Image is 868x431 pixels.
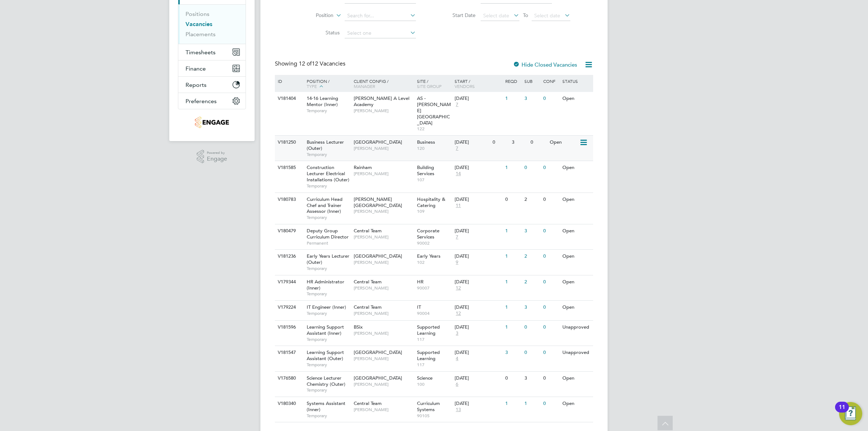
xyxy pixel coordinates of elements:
[523,193,541,206] div: 2
[417,126,451,132] span: 122
[354,375,402,381] span: [GEOGRAPHIC_DATA]
[541,346,560,359] div: 0
[276,250,301,263] div: V181236
[307,83,317,89] span: Type
[455,165,502,171] div: [DATE]
[455,304,502,310] div: [DATE]
[307,266,350,271] span: Temporary
[561,321,592,334] div: Unapproved
[455,102,459,108] span: 7
[417,177,451,183] span: 107
[354,259,413,265] span: [PERSON_NAME]
[299,60,345,67] span: 12 Vacancies
[276,136,301,149] div: V181250
[417,196,445,208] span: Hospitality & Catering
[307,413,350,419] span: Temporary
[513,61,577,68] label: Hide Closed Vacancies
[354,108,413,114] span: [PERSON_NAME]
[207,156,227,162] span: Engage
[455,96,502,102] div: [DATE]
[186,65,206,72] span: Finance
[455,171,462,177] span: 14
[417,240,451,246] span: 90002
[541,193,560,206] div: 0
[307,337,350,342] span: Temporary
[417,145,451,151] span: 120
[455,203,462,209] span: 11
[523,224,541,238] div: 3
[307,253,349,265] span: Early Years Lecturer (Outer)
[354,196,402,208] span: [PERSON_NAME][GEOGRAPHIC_DATA]
[299,60,312,67] span: 12 of
[307,279,344,291] span: HR Administrator (Inner)
[417,259,451,265] span: 102
[354,145,413,151] span: [PERSON_NAME]
[307,291,350,297] span: Temporary
[541,321,560,334] div: 0
[541,75,560,87] div: Conf
[354,310,413,316] span: [PERSON_NAME]
[503,321,522,334] div: 1
[276,92,301,105] div: V181404
[276,224,301,238] div: V180479
[307,240,350,246] span: Permanent
[307,139,344,151] span: Business Lecturer (Outer)
[561,301,592,314] div: Open
[417,413,451,419] span: 90105
[503,193,522,206] div: 0
[417,253,441,259] span: Early Years
[417,228,439,240] span: Corporate Services
[178,60,246,76] button: Finance
[186,21,212,28] a: Vacancies
[455,310,462,317] span: 12
[541,301,560,314] div: 0
[455,83,475,89] span: Vendors
[186,49,216,56] span: Timesheets
[541,224,560,238] div: 0
[455,253,502,259] div: [DATE]
[561,193,592,206] div: Open
[455,234,459,240] span: 7
[534,12,560,19] span: Select date
[417,400,440,413] span: Curriculum Systems
[354,400,382,406] span: Central Team
[354,208,413,214] span: [PERSON_NAME]
[354,349,402,355] span: [GEOGRAPHIC_DATA]
[839,407,845,417] div: 11
[178,44,246,60] button: Timesheets
[455,139,489,145] div: [DATE]
[186,31,216,38] a: Placements
[523,321,541,334] div: 0
[483,12,509,19] span: Select date
[503,250,522,263] div: 1
[455,401,502,407] div: [DATE]
[186,10,209,17] a: Positions
[345,28,416,38] input: Select one
[503,346,522,359] div: 3
[521,10,530,20] span: To
[307,387,350,393] span: Temporary
[417,381,451,387] span: 100
[455,375,502,381] div: [DATE]
[503,397,522,410] div: 1
[301,75,352,93] div: Position /
[276,193,301,206] div: V180783
[307,310,350,316] span: Temporary
[354,95,409,107] span: [PERSON_NAME] A Level Academy
[298,29,340,36] label: Status
[561,250,592,263] div: Open
[529,136,548,149] div: 0
[207,150,227,156] span: Powered by
[503,224,522,238] div: 1
[276,372,301,385] div: V176580
[503,275,522,289] div: 1
[307,362,350,368] span: Temporary
[415,75,453,92] div: Site /
[455,407,462,413] span: 13
[275,60,347,68] div: Showing
[307,152,350,157] span: Temporary
[417,279,424,285] span: HR
[455,356,459,362] span: 4
[417,349,440,362] span: Supported Learning
[307,304,346,310] span: IT Engineer (Inner)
